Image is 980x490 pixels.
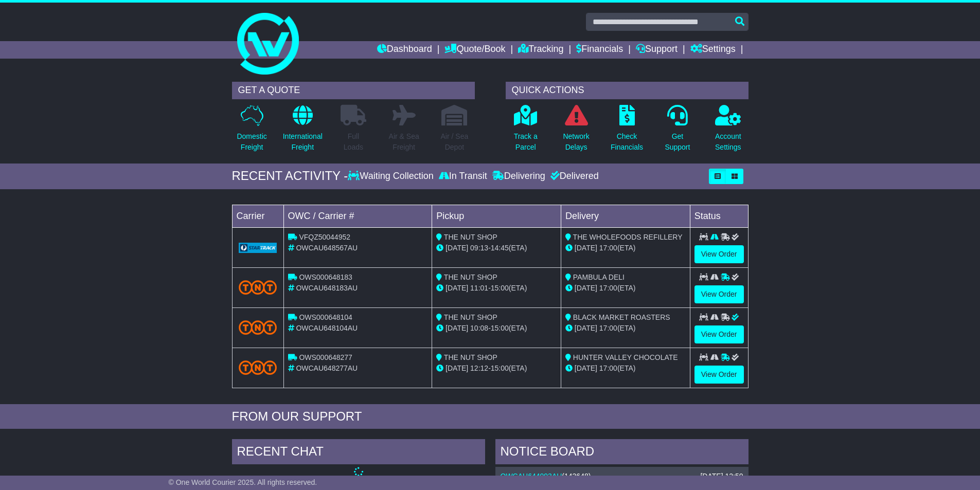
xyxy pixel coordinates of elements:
[446,244,468,252] span: [DATE]
[348,171,436,182] div: Waiting Collection
[436,323,557,334] div: - (ETA)
[283,205,432,227] td: OWC / Carrier #
[232,82,475,99] div: GET A QUOTE
[491,284,509,292] span: 15:00
[700,472,743,481] div: [DATE] 12:50
[562,104,590,158] a: NetworkDelays
[470,324,488,332] span: 10:08
[575,284,597,292] span: [DATE]
[575,244,597,252] span: [DATE]
[664,104,690,158] a: GetSupport
[296,364,358,372] span: OWCAU648277AU
[444,41,505,59] a: Quote/Book
[470,364,488,372] span: 12:12
[444,313,497,321] span: THE NUT SHOP
[518,41,563,59] a: Tracking
[636,41,678,59] a: Support
[610,104,644,158] a: CheckFinancials
[506,82,749,99] div: QUICK ACTIONS
[690,41,736,59] a: Settings
[715,131,741,153] p: Account Settings
[239,320,277,334] img: TNT_Domestic.png
[495,439,749,467] div: NOTICE BOARD
[436,171,490,182] div: In Transit
[444,233,497,241] span: THE NUT SHOP
[599,364,617,372] span: 17:00
[694,245,744,263] a: View Order
[446,364,468,372] span: [DATE]
[237,131,266,153] p: Domestic Freight
[573,233,683,241] span: THE WHOLEFOODS REFILLERY
[573,353,678,361] span: HUNTER VALLEY CHOCOLATE
[239,243,277,253] img: GetCarrierServiceLogo
[491,364,509,372] span: 15:00
[377,41,432,59] a: Dashboard
[565,363,686,374] div: (ETA)
[282,104,323,158] a: InternationalFreight
[491,244,509,252] span: 14:45
[441,131,469,153] p: Air / Sea Depot
[575,324,597,332] span: [DATE]
[436,363,557,374] div: - (ETA)
[611,131,643,153] p: Check Financials
[296,324,358,332] span: OWCAU648104AU
[239,360,277,374] img: TNT_Domestic.png
[389,131,419,153] p: Air & Sea Freight
[690,205,748,227] td: Status
[446,284,468,292] span: [DATE]
[599,284,617,292] span: 17:00
[444,273,497,281] span: THE NUT SHOP
[470,244,488,252] span: 09:13
[491,324,509,332] span: 15:00
[232,205,283,227] td: Carrier
[564,472,589,480] span: 143648
[446,324,468,332] span: [DATE]
[575,364,597,372] span: [DATE]
[299,353,352,361] span: OWS000648277
[169,478,317,486] span: © One World Courier 2025. All rights reserved.
[299,273,352,281] span: OWS000648183
[694,285,744,303] a: View Order
[501,472,743,481] div: ( )
[573,273,625,281] span: PAMBULA DELI
[299,233,350,241] span: VFQZ50044952
[232,409,749,424] div: FROM OUR SUPPORT
[561,205,690,227] td: Delivery
[283,131,323,153] p: International Freight
[296,244,358,252] span: OWCAU648567AU
[299,313,352,321] span: OWS000648104
[236,104,267,158] a: DomesticFreight
[565,323,686,334] div: (ETA)
[341,131,366,153] p: Full Loads
[565,243,686,253] div: (ETA)
[576,41,623,59] a: Financials
[573,313,670,321] span: BLACK MARKET ROASTERS
[436,243,557,253] div: - (ETA)
[432,205,561,227] td: Pickup
[565,283,686,294] div: (ETA)
[694,325,744,343] a: View Order
[470,284,488,292] span: 11:01
[514,131,538,153] p: Track a Parcel
[296,284,358,292] span: OWCAU648183AU
[694,366,744,384] a: View Order
[436,283,557,294] div: - (ETA)
[232,169,348,184] div: RECENT ACTIVITY -
[548,171,599,182] div: Delivered
[239,280,277,294] img: TNT_Domestic.png
[599,244,617,252] span: 17:00
[665,131,690,153] p: Get Support
[444,353,497,361] span: THE NUT SHOP
[232,439,485,467] div: RECENT CHAT
[599,324,617,332] span: 17:00
[513,104,538,158] a: Track aParcel
[563,131,589,153] p: Network Delays
[490,171,548,182] div: Delivering
[715,104,742,158] a: AccountSettings
[501,472,562,480] a: OWCAU644093AU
